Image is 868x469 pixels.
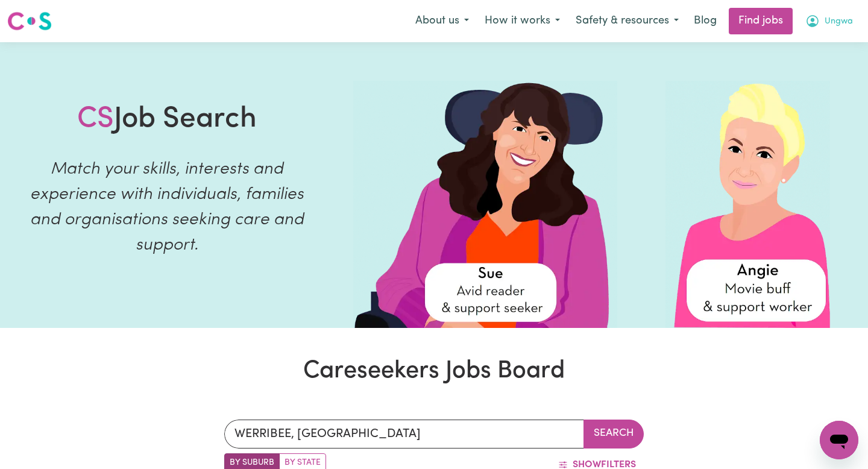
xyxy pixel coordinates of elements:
img: Careseekers logo [7,10,52,32]
button: About us [407,8,477,34]
span: Ungwa [825,15,853,28]
a: Blog [687,8,724,34]
a: Careseekers logo [7,7,52,35]
button: Safety & resources [568,8,687,34]
p: Match your skills, interests and experience with individuals, families and organisations seeking ... [14,157,319,258]
input: Enter a suburb or postcode [224,420,584,449]
a: Find jobs [729,8,793,34]
iframe: To enrich screen reader interactions, please activate Accessibility in Grammarly extension settings [820,421,858,459]
button: My Account [797,8,861,34]
button: How it works [477,8,568,34]
button: Search [583,420,644,449]
h1: Job Search [77,102,257,137]
span: CS [77,105,114,134]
